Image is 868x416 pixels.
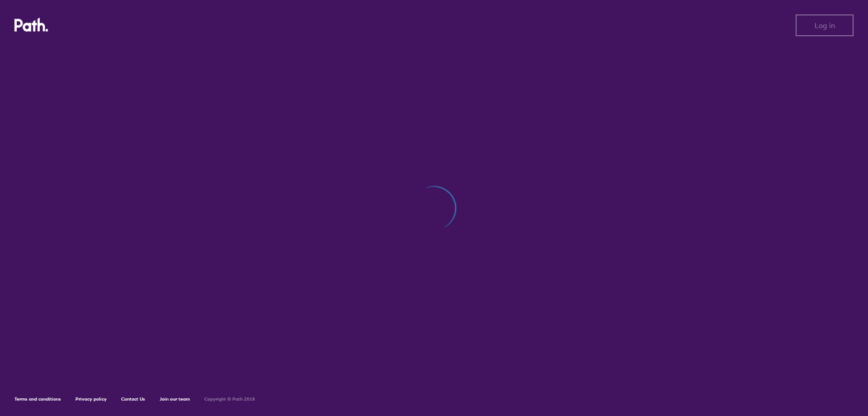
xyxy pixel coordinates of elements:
[160,396,190,402] a: Join our team
[204,397,255,402] h6: Copyright © Path 2018
[14,396,61,402] a: Terms and conditions
[796,14,854,36] button: Log in
[75,396,107,402] a: Privacy policy
[121,396,145,402] a: Contact Us
[815,21,835,29] span: Log in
